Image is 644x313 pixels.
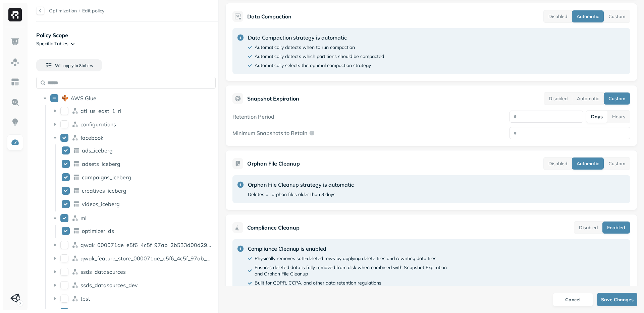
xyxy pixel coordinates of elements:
[59,159,216,169] div: adsets_icebergadsets_iceberg
[604,10,630,22] button: Custom
[62,187,70,195] button: creatives_iceberg
[62,173,70,181] button: campaigns_iceberg
[80,242,213,248] p: qwak_000071ae_e5f6_4c5f_97ab_2b533d00d294_analytics_data
[60,241,68,249] button: qwak_000071ae_e5f6_4c5f_97ab_2b533d00d294_analytics_data
[59,199,216,209] div: videos_icebergvideos_iceberg
[232,113,274,120] label: Retention Period
[247,12,291,20] p: Data Compaction
[62,160,70,168] button: adsets_iceberg
[82,228,114,234] p: optimizer_ds
[59,172,216,183] div: campaigns_icebergcampaigns_iceberg
[59,185,216,196] div: creatives_icebergcreatives_iceberg
[49,119,216,130] div: configurationsconfigurations
[597,293,637,306] button: Save Changes
[255,255,436,262] p: Physically removes soft-deleted rows by applying delete files and rewriting data files
[80,255,247,262] span: qwak_feature_store_000071ae_e5f6_4c5f_97ab_2b533d00d294
[602,222,630,234] button: Enabled
[574,222,602,234] button: Disabled
[572,10,604,22] button: Automatic
[49,280,216,291] div: ssds_datasources_devssds_datasources_dev
[80,108,121,114] p: atl_us_east_1_rl
[70,95,96,102] p: AWS Glue
[78,63,93,68] span: 8 table s
[60,281,68,289] button: ssds_datasources_dev
[80,242,251,248] span: qwak_000071ae_e5f6_4c5f_97ab_2b533d00d294_analytics_data
[247,95,299,103] p: Snapshot Expiration
[62,146,70,154] button: ads_iceberg
[248,34,384,42] p: Data Compaction strategy is automatic
[255,53,384,60] p: Automatically detects which partitions should be compacted
[80,295,90,302] p: test
[80,282,138,289] p: ssds_datasources_dev
[60,295,68,303] button: test
[82,147,113,154] p: ads_iceberg
[607,111,630,123] button: Hours
[255,264,447,277] p: Ensures deleted data is fully removed from disk when combined with Snapshot Expiration and Orphan...
[49,8,77,14] a: Optimization
[55,63,78,68] span: Will apply to
[82,201,120,207] p: videos_iceberg
[572,92,604,105] button: Automatic
[544,158,572,170] button: Disabled
[62,200,70,208] button: videos_iceberg
[62,227,70,235] button: optimizer_ds
[80,121,116,128] p: configurations
[255,62,371,69] p: Automatically selects the optimal compaction strategy
[49,240,216,250] div: qwak_000071ae_e5f6_4c5f_97ab_2b533d00d294_analytics_dataqwak_000071ae_e5f6_4c5f_97ab_2b533d00d294...
[544,10,572,22] button: Disabled
[50,94,58,102] button: AWS Glue
[80,268,126,275] p: ssds_datasources
[36,41,68,47] p: Specific Tables
[604,92,630,105] button: Custom
[248,245,447,253] p: Compliance Cleanup is enabled
[248,181,354,189] p: Orphan File Cleanup strategy is automatic
[36,31,218,39] p: Policy Scope
[59,226,216,236] div: optimizer_dsoptimizer_ds
[49,293,216,304] div: testtest
[248,191,335,198] p: Deletes all orphan files older than 3 days
[572,158,604,170] button: Automatic
[49,106,216,116] div: atl_us_east_1_rlatl_us_east_1_rl
[11,98,19,107] img: Query Explorer
[11,138,19,147] img: Optimization
[11,38,19,46] img: Dashboard
[586,111,607,123] button: Days
[60,120,68,128] button: configurations
[10,294,20,303] img: Unity
[82,8,105,14] span: Edit policy
[247,224,300,232] p: Compliance Cleanup
[82,174,131,181] p: campaigns_iceberg
[49,213,216,224] div: mlml
[60,107,68,115] button: atl_us_east_1_rl
[544,92,572,105] button: Disabled
[8,8,22,21] img: Ryft
[80,255,213,262] p: qwak_feature_store_000071ae_e5f6_4c5f_97ab_2b533d00d294
[39,93,216,104] div: AWS GlueAWS Glue
[49,132,216,143] div: facebookfacebook
[82,161,120,167] p: adsets_iceberg
[255,280,381,286] p: Built for GDPR, CCPA, and other data retention regulations
[553,293,593,306] button: Cancel
[11,58,19,66] img: Assets
[82,187,126,194] p: creatives_iceberg
[49,266,216,277] div: ssds_datasourcesssds_datasources
[60,268,68,276] button: ssds_datasources
[11,118,19,127] img: Insights
[80,215,87,222] p: ml
[60,214,68,222] button: ml
[80,134,103,141] p: facebook
[60,254,68,262] button: qwak_feature_store_000071ae_e5f6_4c5f_97ab_2b533d00d294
